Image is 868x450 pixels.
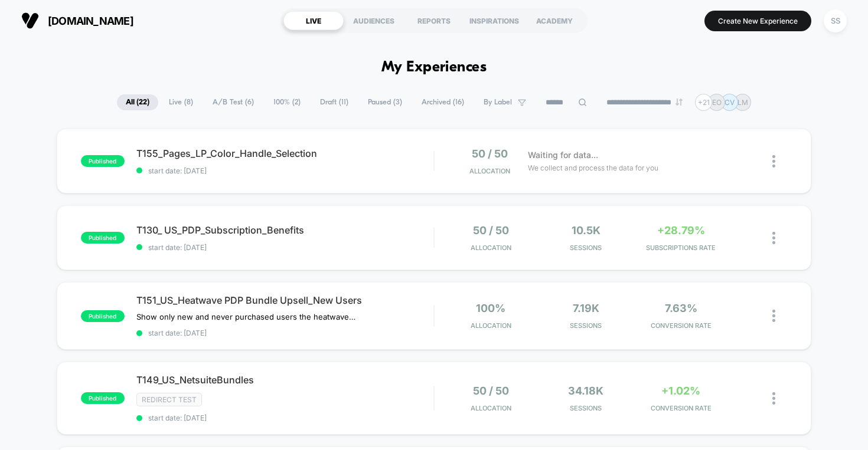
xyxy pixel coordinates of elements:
span: start date: [DATE] [136,166,434,175]
span: published [81,232,125,244]
h1: My Experiences [381,59,487,76]
span: start date: [DATE] [136,243,434,252]
span: All ( 22 ) [117,94,158,110]
img: close [772,155,775,167]
span: By Label [484,98,512,107]
div: + 21 [695,94,712,111]
span: Sessions [541,321,631,330]
span: Show only new and never purchased users the heatwave bundle upsell on PDP. PDP has been out-perfo... [136,312,355,321]
span: T130_ US_PDP_Subscription_Benefits [136,224,434,236]
span: Sessions [541,244,631,252]
span: 50 / 50 [473,224,509,237]
div: ACADEMY [524,11,585,30]
span: Archived ( 16 ) [413,94,473,110]
span: A/B Test ( 6 ) [204,94,263,110]
div: REPORTS [404,11,464,30]
span: Allocation [471,244,511,252]
span: Paused ( 3 ) [359,94,411,110]
span: Waiting for data... [528,149,598,162]
span: [DOMAIN_NAME] [48,15,133,27]
p: EO [712,98,722,107]
span: Redirect Test [136,393,202,406]
p: CV [725,98,735,107]
img: close [772,392,775,405]
span: 34.18k [568,385,603,397]
span: 100% ( 2 ) [265,94,309,110]
span: 7.19k [573,302,599,314]
span: Sessions [541,404,631,412]
span: We collect and process the data for you [528,162,658,173]
p: LM [738,98,748,107]
img: Visually logo [21,12,39,29]
span: Allocation [469,167,510,175]
div: SS [824,9,847,32]
span: Draft ( 11 ) [311,94,357,110]
span: start date: [DATE] [136,329,434,337]
span: 10.5k [572,224,601,237]
span: SUBSCRIPTIONS RATE [637,244,726,252]
span: published [81,392,125,404]
span: 50 / 50 [473,385,509,397]
span: published [81,155,125,167]
div: INSPIRATIONS [464,11,524,30]
span: T151_US_Heatwave PDP Bundle Upsell_New Users [136,294,434,306]
span: 100% [476,302,505,314]
span: 7.63% [665,302,697,314]
span: CONVERSION RATE [637,404,726,412]
img: end [676,98,683,106]
span: T149_US_NetsuiteBundles [136,374,434,386]
span: start date: [DATE] [136,413,434,422]
span: published [81,310,125,322]
span: 50 / 50 [472,147,508,160]
span: CONVERSION RATE [637,321,726,330]
button: [DOMAIN_NAME] [18,11,137,30]
span: +1.02% [661,385,700,397]
img: close [772,310,775,322]
span: Live ( 8 ) [160,94,202,110]
button: SS [820,9,850,33]
span: +28.79% [657,224,705,237]
div: AUDIENCES [344,11,404,30]
span: T155_Pages_LP_Color_Handle_Selection [136,147,434,159]
div: LIVE [283,11,344,30]
button: Create New Experience [704,11,811,31]
span: Allocation [471,321,511,330]
span: Allocation [471,404,511,412]
img: close [772,232,775,244]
